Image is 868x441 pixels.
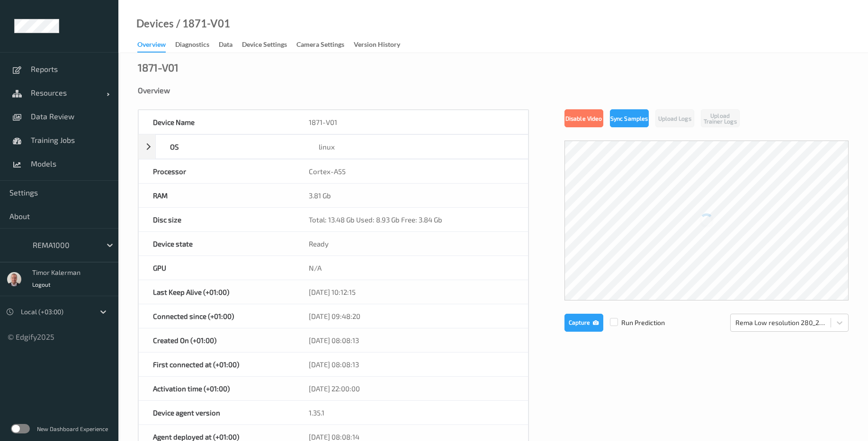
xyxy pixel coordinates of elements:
[603,318,665,327] span: Run Prediction
[295,353,528,376] div: [DATE] 08:08:13
[139,377,295,400] div: Activation time (+01:00)
[174,19,230,28] div: / 1871-V01
[137,40,166,53] div: Overview
[295,256,528,280] div: N/A
[564,314,603,332] button: Capture
[564,109,603,127] button: Disable Video
[295,304,528,328] div: [DATE] 09:48:20
[139,256,295,280] div: GPU
[295,159,528,183] div: Cortex-A55
[354,40,400,52] div: Version History
[139,401,295,424] div: Device agent version
[137,38,175,53] a: Overview
[295,110,528,134] div: 1871-V01
[295,184,528,207] div: 3.81 Gb
[242,40,287,52] div: Device Settings
[156,135,304,159] div: OS
[138,62,179,72] div: 1871-V01
[139,353,295,376] div: First connected at (+01:00)
[295,280,528,304] div: [DATE] 10:12:15
[295,377,528,400] div: [DATE] 22:00:00
[139,280,295,304] div: Last Keep Alive (+01:00)
[295,328,528,352] div: [DATE] 08:08:13
[304,135,528,159] div: linux
[139,159,295,183] div: Processor
[354,38,410,52] a: Version History
[242,38,296,52] a: Device Settings
[295,401,528,424] div: 1.35.1
[139,110,295,134] div: Device Name
[139,328,295,352] div: Created On (+01:00)
[136,19,174,28] a: Devices
[701,109,740,127] button: Upload Trainer Logs
[139,232,295,256] div: Device state
[175,40,209,52] div: Diagnostics
[138,86,849,95] div: Overview
[139,184,295,207] div: RAM
[296,40,344,52] div: Camera Settings
[138,134,528,159] div: OSlinux
[219,40,233,52] div: Data
[296,38,354,52] a: Camera Settings
[655,109,694,127] button: Upload Logs
[295,232,528,256] div: Ready
[139,208,295,231] div: Disc size
[219,38,242,52] a: Data
[295,208,528,231] div: Total: 13.48 Gb Used: 8.93 Gb Free: 3.84 Gb
[139,304,295,328] div: Connected since (+01:00)
[610,109,649,127] button: Sync Samples
[175,38,219,52] a: Diagnostics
